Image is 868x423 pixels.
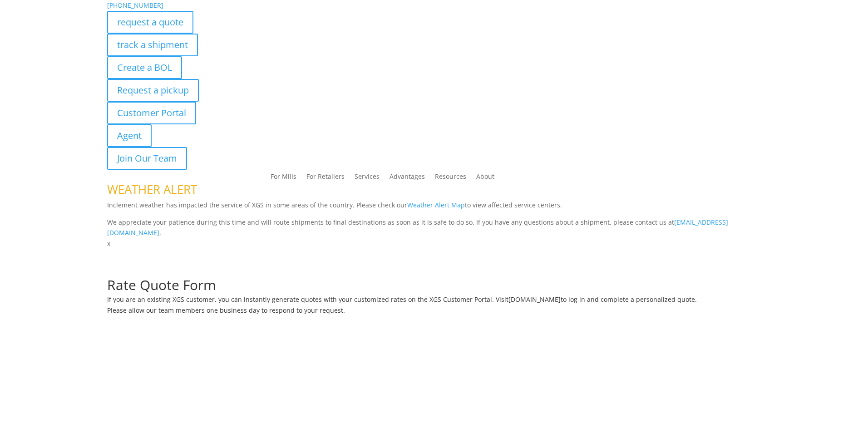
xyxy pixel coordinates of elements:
a: Create a BOL [107,56,182,79]
span: WEATHER ALERT [107,181,197,197]
a: [DOMAIN_NAME] [508,295,561,304]
span: If you are an existing XGS customer, you can instantly generate quotes with your customized rates... [107,295,508,304]
h1: Request a Quote [107,249,761,267]
a: Weather Alert Map [407,201,465,209]
p: Inclement weather has impacted the service of XGS in some areas of the country. Please check our ... [107,200,761,217]
a: [PHONE_NUMBER] [107,1,163,10]
a: track a shipment [107,34,198,56]
a: Join Our Team [107,147,187,170]
a: About [476,173,494,183]
a: Services [355,173,380,183]
a: For Retailers [306,173,345,183]
a: Resources [435,173,466,183]
a: Agent [107,124,152,147]
h6: Please allow our team members one business day to respond to your request. [107,307,761,318]
span: to log in and complete a personalized quote. [561,295,697,304]
a: Request a pickup [107,79,199,102]
p: We appreciate your patience during this time and will route shipments to final destinations as so... [107,217,761,239]
h1: Rate Quote Form [107,278,761,296]
a: For Mills [271,173,296,183]
p: Complete the form below for a customized quote based on your shipping needs. [107,267,761,278]
a: request a quote [107,11,193,34]
a: Customer Portal [107,102,196,124]
a: Advantages [390,173,425,183]
p: x [107,238,761,249]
